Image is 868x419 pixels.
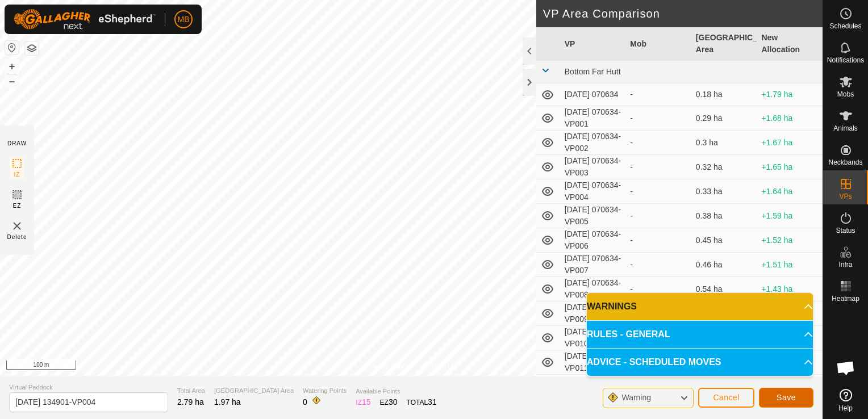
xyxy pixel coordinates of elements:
[757,131,823,155] td: +1.67 ha
[543,7,823,20] h2: VP Area Comparison
[713,393,740,402] span: Cancel
[560,179,626,204] td: [DATE] 070634-VP004
[587,328,670,341] span: RULES - GENERAL
[356,387,436,396] span: Available Points
[829,351,863,385] div: Open chat
[177,397,204,407] span: 2.79 ha
[565,67,621,76] span: Bottom Far Hutt
[757,27,823,61] th: New Allocation
[829,23,861,30] span: Schedules
[560,204,626,228] td: [DATE] 070634-VP005
[691,228,757,253] td: 0.45 ha
[757,179,823,204] td: +1.64 ha
[839,193,852,200] span: VPs
[757,106,823,131] td: +1.68 ha
[827,57,864,64] span: Notifications
[380,396,398,408] div: EZ
[177,386,205,396] span: Total Area
[838,405,853,412] span: Help
[214,397,241,407] span: 1.97 ha
[560,228,626,253] td: [DATE] 070634-VP006
[621,393,651,402] span: Warning
[14,170,20,179] span: IZ
[303,397,307,407] span: 0
[757,155,823,179] td: +1.65 ha
[560,155,626,179] td: [DATE] 070634-VP003
[25,41,39,55] button: Map Layers
[757,83,823,106] td: +1.79 ha
[757,228,823,253] td: +1.52 ha
[757,204,823,228] td: +1.59 ha
[428,397,437,407] span: 31
[9,383,168,392] span: Virtual Paddock
[630,89,687,100] div: -
[630,259,687,271] div: -
[560,131,626,155] td: [DATE] 070634-VP002
[691,131,757,155] td: 0.3 ha
[10,219,24,233] img: VP
[560,326,626,350] td: [DATE] 070634-VP010
[691,253,757,277] td: 0.46 ha
[691,204,757,228] td: 0.38 ha
[214,386,294,396] span: [GEOGRAPHIC_DATA] Area
[630,137,687,149] div: -
[757,277,823,301] td: +1.43 ha
[759,388,813,408] button: Save
[832,295,859,302] span: Heatmap
[757,253,823,277] td: +1.51 ha
[389,397,398,407] span: 30
[587,349,813,376] p-accordion-header: ADVICE - SCHEDULED MOVES
[691,277,757,301] td: 0.54 ha
[356,396,370,408] div: IZ
[698,388,754,408] button: Cancel
[691,179,757,204] td: 0.33 ha
[630,234,687,246] div: -
[630,112,687,124] div: -
[7,233,27,241] span: Delete
[691,27,757,61] th: [GEOGRAPHIC_DATA] Area
[560,106,626,131] td: [DATE] 070634-VP001
[630,210,687,222] div: -
[423,361,456,371] a: Contact Us
[303,386,347,396] span: Watering Points
[560,83,626,106] td: [DATE] 070634
[691,83,757,106] td: 0.18 ha
[5,41,19,55] button: Reset Map
[7,139,27,148] div: DRAW
[560,253,626,277] td: [DATE] 070634-VP007
[560,350,626,375] td: [DATE] 070634-VP011
[14,9,156,30] img: Gallagher Logo
[407,396,437,408] div: TOTAL
[5,74,19,88] button: –
[837,91,854,98] span: Mobs
[362,397,371,407] span: 15
[630,186,687,198] div: -
[560,277,626,301] td: [DATE] 070634-VP008
[13,202,22,210] span: EZ
[630,161,687,173] div: -
[178,14,190,26] span: MB
[587,321,813,348] p-accordion-header: RULES - GENERAL
[828,159,862,166] span: Neckbands
[560,301,626,326] td: [DATE] 070634-VP009
[560,27,626,61] th: VP
[587,300,637,313] span: WARNINGS
[560,375,626,399] td: [DATE] 070634-VP012
[625,27,691,61] th: Mob
[691,106,757,131] td: 0.29 ha
[836,227,855,234] span: Status
[366,361,409,371] a: Privacy Policy
[777,393,796,402] span: Save
[838,261,852,268] span: Infra
[833,125,858,132] span: Animals
[5,60,19,73] button: +
[587,293,813,320] p-accordion-header: WARNINGS
[823,384,868,416] a: Help
[630,283,687,295] div: -
[691,155,757,179] td: 0.32 ha
[587,355,721,369] span: ADVICE - SCHEDULED MOVES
